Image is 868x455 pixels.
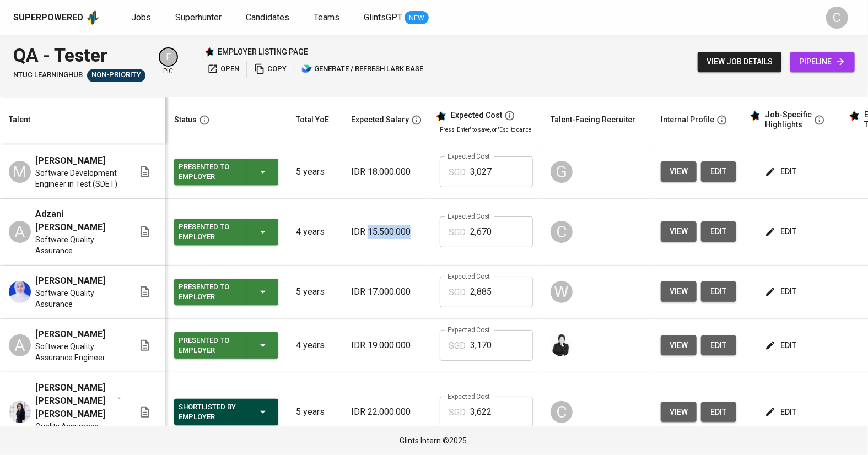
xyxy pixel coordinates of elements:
[661,161,697,182] button: view
[701,281,736,302] button: edit
[551,401,573,423] div: C
[85,9,100,26] img: app logo
[179,280,238,304] div: Presented to Employer
[9,281,31,303] img: Nurmaulidya Marhayadi
[449,226,466,239] p: SGD
[351,339,422,352] p: IDR 19.000.000
[351,225,422,239] p: IDR 15.500.000
[159,47,178,76] div: pic
[661,221,697,242] button: view
[314,11,342,25] a: Teams
[251,61,289,78] button: copy
[440,126,533,134] p: Press 'Enter' to save, or 'Esc' to cancel
[174,399,278,425] button: Shortlisted by Employer
[449,166,466,179] p: SGD
[207,63,239,75] span: open
[670,339,688,353] span: view
[710,405,727,419] span: edit
[204,47,214,57] img: Glints Star
[35,167,121,189] span: Software Development Engineer in Test (SDET)
[174,159,278,185] button: Presented to Employer
[763,161,801,182] button: edit
[661,335,697,356] button: view
[767,339,796,353] span: edit
[710,339,727,353] span: edit
[701,161,736,182] button: edit
[701,402,736,422] button: edit
[405,13,429,24] span: NEW
[670,165,688,178] span: view
[551,334,573,356] img: medwi@glints.com
[670,405,688,419] span: view
[35,274,105,288] span: [PERSON_NAME]
[767,405,796,419] span: edit
[351,113,409,127] div: Expected Salary
[698,52,781,72] button: view job details
[451,111,502,121] div: Expected Cost
[661,113,714,127] div: Internal Profile
[551,281,573,303] div: W
[710,165,727,178] span: edit
[9,113,30,127] div: Talent
[435,111,446,122] img: glints_star.svg
[131,11,153,25] a: Jobs
[670,285,688,299] span: view
[35,341,121,363] span: Software Quality Assurance Engineer
[296,405,333,419] p: 5 years
[204,61,242,78] button: open
[710,285,727,299] span: edit
[179,160,238,184] div: Presented to Employer
[301,63,423,75] span: generate / refresh lark base
[174,279,278,305] button: Presented to Employer
[87,70,145,80] span: Non-Priority
[301,63,312,74] img: lark
[701,335,736,356] button: edit
[117,397,121,400] img: magic_wand.svg
[551,161,573,183] div: G
[296,165,333,178] p: 5 years
[767,285,796,299] span: edit
[710,225,727,239] span: edit
[750,110,761,121] img: glints_star.svg
[218,46,308,57] p: employer listing page
[296,113,329,127] div: Total YoE
[364,12,402,23] span: GlintsGPT
[296,225,333,239] p: 4 years
[670,225,688,239] span: view
[9,161,31,183] div: M
[299,61,426,78] button: lark generate / refresh lark base
[790,52,855,72] a: pipeline
[13,70,83,80] span: NTUC LearningHub
[179,333,238,357] div: Presented to Employer
[551,113,635,127] div: Talent-Facing Recruiter
[707,55,773,69] span: view job details
[35,381,116,421] span: [PERSON_NAME] [PERSON_NAME] [PERSON_NAME]
[175,12,222,23] span: Superhunter
[351,405,422,419] p: IDR 22.000.000
[763,402,801,422] button: edit
[351,165,422,178] p: IDR 18.000.000
[551,221,573,243] div: C
[246,12,289,23] span: Candidates
[13,42,145,69] div: QA - Tester
[826,7,848,29] div: C
[449,339,466,353] p: SGD
[701,221,736,242] button: edit
[763,335,801,356] button: edit
[364,11,429,25] a: GlintsGPT NEW
[35,234,121,256] span: Software Quality Assurance
[449,286,466,299] p: SGD
[449,406,466,419] p: SGD
[9,221,31,243] div: A
[131,12,151,23] span: Jobs
[175,11,224,25] a: Superhunter
[254,63,287,75] span: copy
[159,47,178,67] div: F
[765,110,812,129] div: Job-Specific Highlights
[763,281,801,302] button: edit
[849,110,860,121] img: glints_star.svg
